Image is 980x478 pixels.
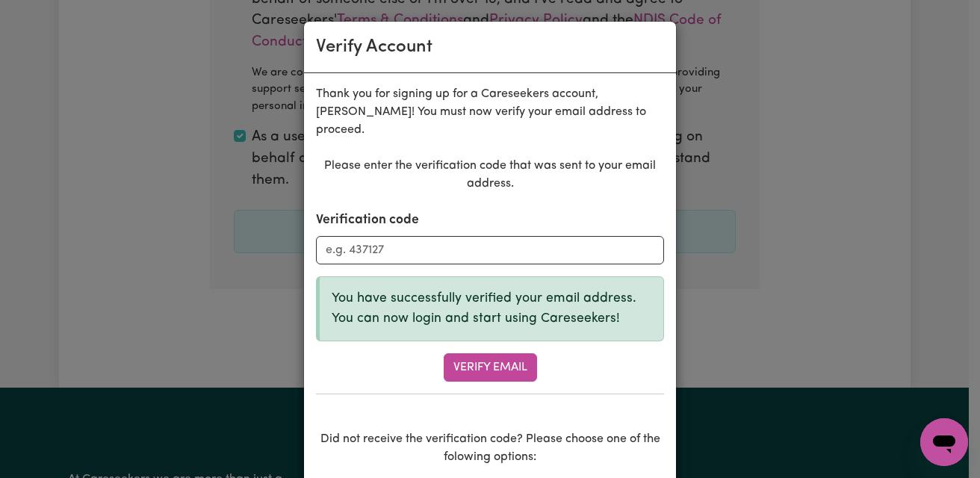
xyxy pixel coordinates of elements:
[316,236,664,264] input: e.g. 437127
[316,34,432,60] div: Verify Account
[444,353,537,382] button: Verify Email
[316,430,664,466] p: Did not receive the verification code? Please choose one of the folowing options:
[332,289,651,329] p: You have successfully verified your email address. You can now login and start using Careseekers!
[316,157,664,193] p: Please enter the verification code that was sent to your email address.
[316,211,419,230] label: Verification code
[920,418,968,466] iframe: Button to launch messaging window, conversation in progress
[316,85,664,139] p: Thank you for signing up for a Careseekers account, [PERSON_NAME] ! You must now verify your emai...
